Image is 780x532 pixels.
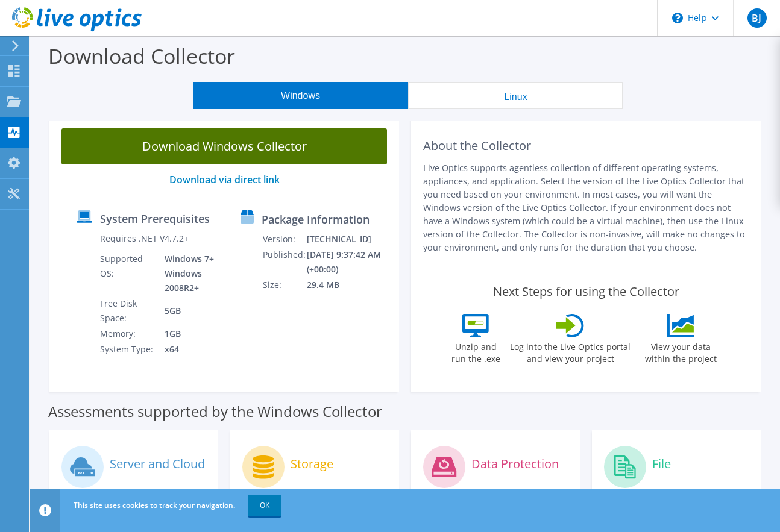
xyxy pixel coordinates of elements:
[262,277,306,293] td: Size:
[408,82,623,109] button: Linux
[509,337,631,365] label: Log into the Live Optics portal and view your project
[471,458,559,470] label: Data Protection
[61,128,387,164] a: Download Windows Collector
[156,342,222,357] td: x64
[262,247,306,277] td: Published:
[110,458,205,470] label: Server and Cloud
[156,251,222,296] td: Windows 7+ Windows 2008R2+
[99,342,156,357] td: System Type:
[169,173,280,186] a: Download via direct link
[99,326,156,342] td: Memory:
[262,231,306,247] td: Version:
[248,495,281,516] a: OK
[100,213,210,225] label: System Prerequisites
[193,82,408,109] button: Windows
[48,405,382,418] label: Assessments supported by the Windows Collector
[291,458,333,470] label: Storage
[99,296,156,326] td: Free Disk Space:
[423,161,749,254] p: Live Optics supports agentless collection of different operating systems, appliances, and applica...
[652,458,671,470] label: File
[100,233,189,245] label: Requires .NET V4.7.2+
[99,251,156,296] td: Supported OS:
[747,8,767,28] span: BJ
[637,337,724,365] label: View your data within the project
[262,213,370,225] label: Package Information
[306,231,394,247] td: [TECHNICAL_ID]
[156,296,222,326] td: 5GB
[156,326,222,342] td: 1GB
[448,337,503,365] label: Unzip and run the .exe
[48,42,235,70] label: Download Collector
[493,284,679,299] label: Next Steps for using the Collector
[423,139,749,153] h2: About the Collector
[306,247,394,277] td: [DATE] 9:37:42 AM (+00:00)
[672,13,683,23] svg: \n
[74,500,235,510] span: This site uses cookies to track your navigation.
[306,277,394,293] td: 29.4 MB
